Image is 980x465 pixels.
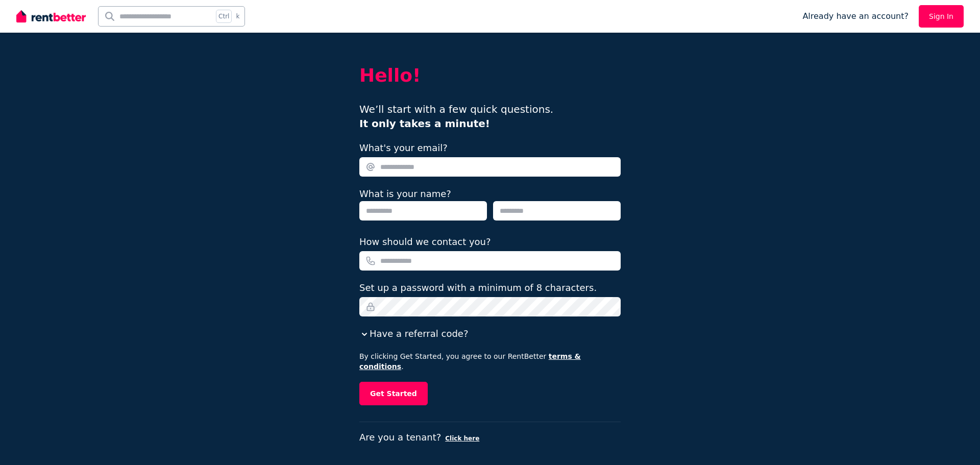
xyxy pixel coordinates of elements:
b: It only takes a minute! [359,117,490,130]
label: How should we contact you? [359,235,491,249]
p: Are you a tenant? [359,430,621,445]
span: k [236,12,239,20]
label: Set up a password with a minimum of 8 characters. [359,281,597,295]
label: What is your name? [359,188,451,199]
span: Already have an account? [802,10,909,22]
a: Sign In [919,5,964,28]
label: What's your email? [359,141,448,155]
img: RentBetter [16,9,86,24]
button: Get Started [359,382,428,405]
h2: Hello! [359,65,621,86]
button: Click here [445,434,479,443]
span: Ctrl [216,10,232,23]
span: We’ll start with a few quick questions. [359,103,553,130]
button: Have a referral code? [359,327,468,341]
p: By clicking Get Started, you agree to our RentBetter . [359,351,621,372]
